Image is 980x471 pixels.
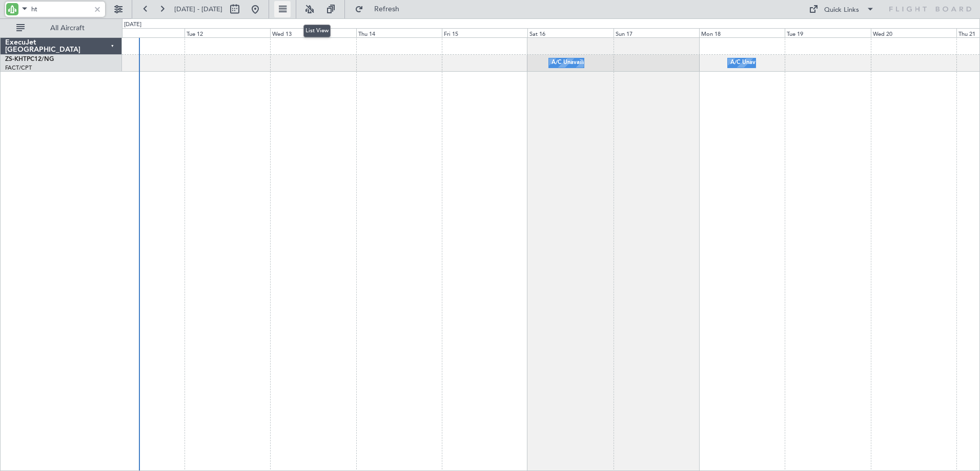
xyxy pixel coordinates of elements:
[871,28,956,37] div: Wed 20
[614,28,699,37] div: Sun 17
[442,28,527,37] div: Fri 15
[824,5,859,15] div: Quick Links
[699,28,785,37] div: Mon 18
[5,56,54,62] a: ZS-KHTPC12/NG
[552,55,594,71] div: A/C Unavailable
[804,1,880,17] button: Quick Links
[185,28,270,37] div: Tue 12
[527,28,613,37] div: Sat 16
[99,28,185,37] div: Mon 11
[730,55,773,71] div: A/C Unavailable
[350,1,412,17] button: Refresh
[124,20,141,29] div: [DATE]
[785,28,870,37] div: Tue 19
[365,6,409,13] span: Refresh
[356,28,442,37] div: Thu 14
[27,25,108,32] span: All Aircraft
[303,25,331,37] div: List View
[11,20,111,36] button: All Aircraft
[31,2,90,17] input: A/C (Reg. or Type)
[5,56,27,62] span: ZS-KHT
[5,64,32,72] a: FACT/CPT
[174,5,222,14] span: [DATE] - [DATE]
[270,28,356,37] div: Wed 13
